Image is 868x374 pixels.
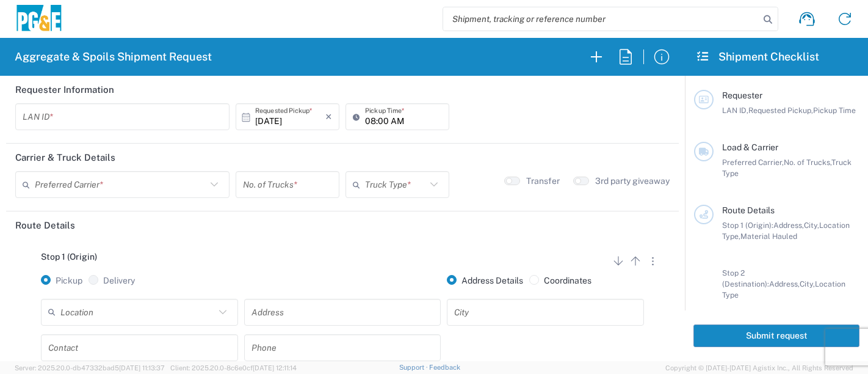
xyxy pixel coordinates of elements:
[170,364,297,372] span: Client: 2025.20.0-8c6e0cf
[325,107,332,127] i: ×
[800,279,815,288] span: City,
[119,364,165,372] span: [DATE] 11:13:37
[15,5,63,34] img: pge
[15,152,115,164] h2: Carrier & Truck Details
[769,279,800,288] span: Address,
[429,364,460,371] a: Feedback
[804,221,819,230] span: City,
[15,84,114,96] h2: Requester Information
[784,158,831,167] span: No. of Trucks,
[722,205,775,215] span: Route Details
[813,106,856,115] span: Pickup Time
[722,90,762,100] span: Requester
[15,364,165,372] span: Server: 2025.20.0-db47332bad5
[693,324,859,347] button: Submit request
[15,219,75,232] h2: Route Details
[722,158,784,167] span: Preferred Carrier,
[773,221,804,230] span: Address,
[399,364,430,371] a: Support
[722,106,748,115] span: LAN ID,
[253,364,297,372] span: [DATE] 12:11:14
[748,106,813,115] span: Requested Pickup,
[15,50,212,64] h2: Aggregate & Spoils Shipment Request
[722,221,773,230] span: Stop 1 (Origin):
[529,275,591,286] label: Coordinates
[665,362,853,373] span: Copyright © [DATE]-[DATE] Agistix Inc., All Rights Reserved
[722,268,769,288] span: Stop 2 (Destination):
[447,275,523,286] label: Address Details
[696,50,819,64] h2: Shipment Checklist
[722,142,778,152] span: Load & Carrier
[443,7,759,31] input: Shipment, tracking or reference number
[41,252,97,262] span: Stop 1 (Origin)
[740,232,797,241] span: Material Hauled
[526,175,560,186] label: Transfer
[595,175,670,186] label: 3rd party giveaway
